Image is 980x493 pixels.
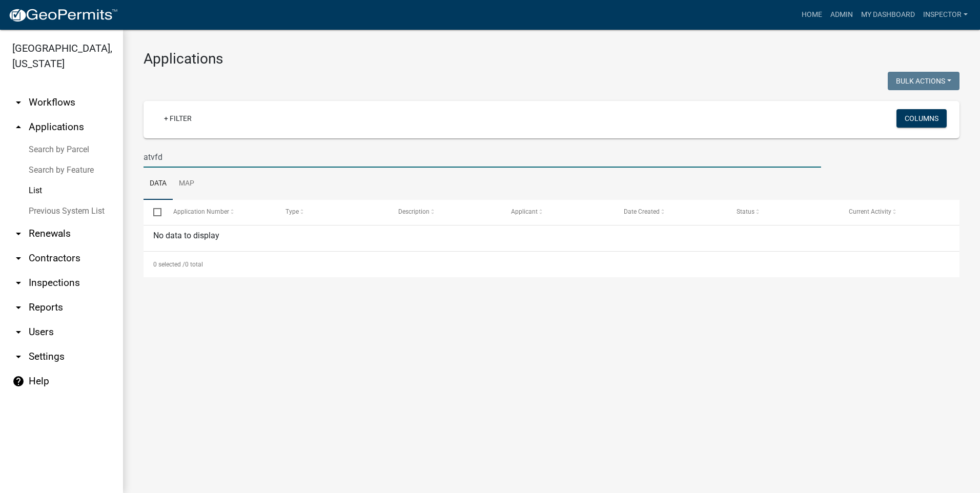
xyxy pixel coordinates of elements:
i: arrow_drop_down [12,301,25,314]
datatable-header-cell: Application Number [163,200,276,224]
span: 0 selected / [153,261,185,268]
span: Status [737,208,754,215]
a: Home [798,5,826,25]
span: Type [285,208,299,215]
h3: Applications [144,50,959,68]
span: Applicant [511,208,538,215]
button: Bulk Actions [888,72,959,90]
datatable-header-cell: Status [726,200,839,224]
span: Description [398,208,430,215]
datatable-header-cell: Select [144,200,163,224]
i: arrow_drop_down [12,277,25,289]
datatable-header-cell: Applicant [501,200,614,224]
i: arrow_drop_down [12,228,25,240]
span: Current Activity [849,208,891,215]
a: Inspector [919,5,972,25]
i: arrow_drop_down [12,96,25,109]
div: No data to display [144,225,959,251]
button: Columns [896,109,947,128]
datatable-header-cell: Current Activity [839,200,952,224]
a: Map [173,168,200,200]
datatable-header-cell: Date Created [614,200,727,224]
span: Application Number [173,208,229,215]
datatable-header-cell: Type [276,200,389,224]
i: arrow_drop_down [12,351,25,363]
a: My Dashboard [857,5,919,25]
div: 0 total [144,252,959,277]
input: Search for applications [144,147,821,168]
datatable-header-cell: Description [389,200,501,224]
i: arrow_drop_up [12,121,25,133]
i: arrow_drop_down [12,252,25,264]
span: Date Created [624,208,660,215]
i: arrow_drop_down [12,326,25,338]
i: help [12,375,25,387]
a: Admin [826,5,857,25]
a: + Filter [156,109,200,128]
a: Data [144,168,173,200]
